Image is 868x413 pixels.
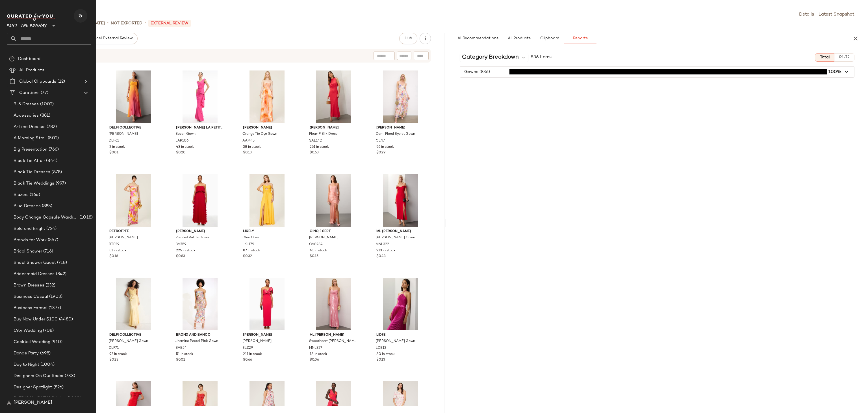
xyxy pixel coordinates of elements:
[531,54,552,61] span: 836 Items
[47,237,58,243] span: (557)
[243,229,291,234] span: LIKELY
[540,36,559,41] span: Clipboard
[819,11,854,18] a: Latest Snapshot
[14,399,52,406] span: [PERSON_NAME]
[14,112,39,119] span: Accessories
[172,174,229,227] img: BM759.jpg
[839,55,850,60] span: P1-72
[39,101,54,108] span: (1002)
[176,125,224,130] span: [PERSON_NAME] La Petite Robe
[42,248,53,255] span: (716)
[56,78,65,85] span: (12)
[105,70,162,123] img: DLF61.jpg
[376,346,386,351] span: LDE12
[109,235,138,240] span: [PERSON_NAME]
[376,254,386,259] span: $0.43
[242,235,260,240] span: Clea Gown
[29,192,40,198] span: (166)
[14,146,47,153] span: Big Presentation
[14,328,42,334] span: City Wedding
[39,112,51,119] span: (881)
[45,226,57,232] span: (724)
[109,358,118,363] span: $0.23
[372,278,429,330] img: LDE12.jpg
[238,278,296,330] img: ELZ29.jpg
[14,214,78,221] span: Body Change Capsule Wardrobe
[78,214,93,221] span: (1018)
[88,36,133,41] span: Cancel External Review
[376,333,424,338] span: L'ID?E
[376,150,385,155] span: $0.29
[305,174,362,227] img: CAS234.jpg
[376,229,424,234] span: ML [PERSON_NAME]
[83,33,137,44] button: Cancel External Review
[14,350,39,357] span: Dance Party
[14,260,56,266] span: Bridal Shower Guest
[50,339,62,345] span: (910)
[309,235,338,240] span: [PERSON_NAME]
[109,229,157,234] span: retrof?te
[41,203,53,209] span: (885)
[14,294,48,300] span: Business Casual
[14,124,45,130] span: A-Line Dresses
[64,373,75,379] span: (733)
[175,132,196,137] span: Sozen Gown
[40,90,48,96] span: (77)
[305,70,362,123] img: SAL142.jpg
[109,352,127,357] span: 92 in stock
[48,294,62,300] span: (1903)
[109,254,118,259] span: $0.16
[242,242,254,247] span: LKL179
[14,135,47,142] span: A Morning Stroll
[376,235,415,240] span: [PERSON_NAME] Gown
[243,125,291,130] span: [PERSON_NAME]
[404,36,412,41] span: Hub
[175,138,188,144] span: LAP106
[376,358,385,363] span: $0.13
[175,242,186,247] span: BM759
[14,226,45,232] span: Bold and Bright
[176,333,224,338] span: Bronx and Banco
[507,36,531,41] span: All Products
[14,339,50,345] span: Cocktail Wedding
[243,145,261,150] span: 38 in stock
[109,150,118,155] span: $0.01
[105,278,162,330] img: DLF71.jpg
[176,248,196,253] span: 225 in stock
[58,316,73,323] span: (4480)
[14,192,29,198] span: Blazers
[310,358,319,363] span: $0.06
[175,235,209,240] span: Pleated Ruffle Gown
[39,361,55,368] span: (1004)
[14,180,55,187] span: Black Tie Weddings
[572,36,587,41] span: Reports
[310,145,329,150] span: 261 in stock
[372,174,429,227] img: MNL322.jpg
[176,254,185,259] span: $0.83
[9,56,15,62] img: svg%3e
[243,358,252,363] span: $0.66
[47,146,59,153] span: (766)
[243,333,291,338] span: [PERSON_NAME]
[14,361,39,368] span: Day to Night
[47,135,59,142] span: (502)
[56,260,67,266] span: (718)
[238,70,296,123] img: AAM45.jpg
[310,333,358,338] span: ML [PERSON_NAME]
[376,145,394,150] span: 96 in stock
[47,305,61,311] span: (1377)
[242,346,253,351] span: ELZ29
[310,150,319,155] span: $0.63
[310,254,318,259] span: $0.15
[7,19,47,29] span: Rent the Runway
[50,169,62,176] span: (878)
[242,339,272,344] span: [PERSON_NAME]
[66,395,81,402] span: (1010)
[309,242,323,247] span: CAS234
[309,132,337,137] span: Fleur-F Silk Dress
[14,395,66,402] span: [MEDICAL_DATA] Brights
[243,150,252,155] span: $0.13
[305,278,362,330] img: MNL327.jpg
[242,132,277,137] span: Orange Tie Dye Gown
[176,358,185,363] span: $0.01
